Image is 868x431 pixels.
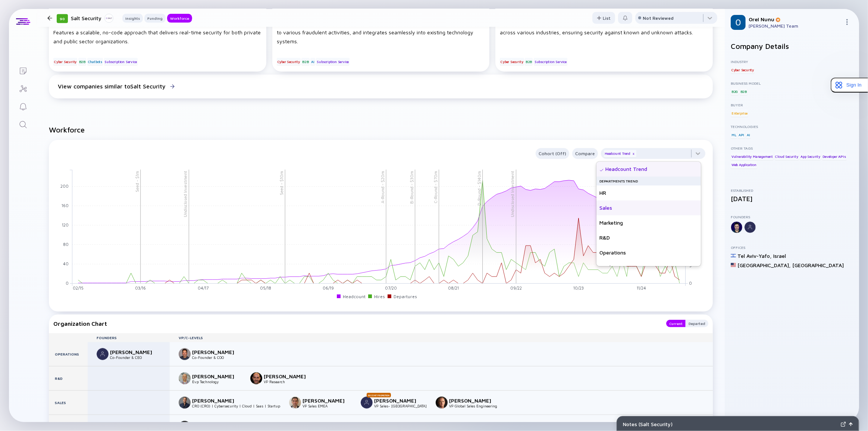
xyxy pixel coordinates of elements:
[596,245,701,260] div: Operations
[449,397,498,404] div: [PERSON_NAME]
[179,348,191,360] img: Michael Nicosia picture
[572,149,598,158] div: Compare
[316,58,350,65] div: Subscription Service
[596,200,701,215] div: Sales
[192,373,241,380] div: [PERSON_NAME]
[731,131,737,138] div: ML
[573,286,584,291] tspan: 10/23
[631,152,636,156] div: x
[510,286,522,291] tspan: 09/22
[731,59,853,64] div: Industry
[749,23,841,29] div: [PERSON_NAME] Team
[731,124,853,129] div: Technologies
[192,349,241,355] div: [PERSON_NAME]
[301,58,309,65] div: B2B
[53,320,659,327] div: Organization Chart
[737,253,772,259] div: Tel Aviv-Yafo ,
[310,58,315,65] div: AI
[9,61,37,79] a: Lists
[87,58,103,65] div: Chatbots
[57,14,68,23] div: 90
[49,342,88,366] div: Operations
[449,404,498,408] div: VP Global Sales Engineering
[599,168,604,172] img: Selected
[643,15,674,21] div: Not Reviewed
[53,58,77,65] div: Cyber Security
[144,14,166,23] button: Funding
[731,103,853,107] div: Buyer
[731,66,755,74] div: Cyber Security
[303,404,352,408] div: VP Sales EMEA
[596,215,701,230] div: Marketing
[596,185,701,200] div: HR
[731,262,736,268] img: United States Flag
[135,286,146,291] tspan: 03/16
[367,393,391,397] div: Recent Promotion
[63,242,69,247] tspan: 80
[61,184,69,188] tspan: 200
[731,42,853,50] h2: Company Details
[122,14,143,23] button: Insights
[323,286,334,291] tspan: 06/19
[773,253,786,259] div: Israel
[841,422,846,427] img: Expand Notes
[592,12,615,24] button: List
[289,397,301,409] img: Nico Wagemans picture
[666,320,686,327] button: Current
[49,366,88,390] div: R&D
[179,397,191,409] img: Matt Quarles picture
[277,10,485,46] div: Stops cyber fraud and bot attacks in real time across websites, apps, and APIs using a multi-laye...
[534,58,567,65] div: Subscription Service
[822,153,847,160] div: Developer APIs
[731,81,853,85] div: Business Model
[731,146,853,150] div: Other Tags
[49,125,713,134] h2: Workforce
[689,281,692,285] tspan: 0
[738,131,745,138] div: API
[179,372,191,384] img: Iko Azoulay picture
[260,286,271,291] tspan: 05/18
[374,397,423,404] div: [PERSON_NAME]
[500,10,708,46] div: Provides an AI-based app protection and management platform, offering in-app protection, monitori...
[849,422,853,426] img: Open Notes
[110,355,159,360] div: Co-Founder & CEO
[749,16,841,22] div: Orel Nunu
[731,109,748,117] div: Enterprise
[277,58,301,65] div: Cyber Security
[88,335,170,340] div: Founders
[436,397,448,409] img: Lane Williams picture
[192,397,241,404] div: [PERSON_NAME]
[66,281,69,285] tspan: 0
[303,397,352,404] div: [PERSON_NAME]
[596,162,701,177] div: Headcount Trend
[604,150,636,157] div: Headcount Trend
[71,13,113,23] div: Salt Security
[192,355,241,360] div: Co-Founder & COO
[192,380,241,384] div: Evp Technology
[731,15,746,30] img: Orel Profile Picture
[385,286,397,291] tspan: 07/20
[250,372,262,384] img: Yaniv Balmas picture
[53,10,262,46] div: Provides API security and bot management solutions that protect applications and APIs from attack...
[525,58,533,65] div: B2B
[264,380,313,384] div: VP Research
[737,262,791,268] div: [GEOGRAPHIC_DATA] ,
[264,373,313,380] div: [PERSON_NAME]
[62,203,69,208] tspan: 160
[686,320,708,327] button: Departed
[844,19,850,25] img: Menu
[122,15,143,22] div: Insights
[9,79,37,97] a: Investor Map
[731,88,739,95] div: B2G
[792,262,844,268] div: [GEOGRAPHIC_DATA]
[170,335,713,340] div: VP/C-Levels
[775,153,799,160] div: Cloud Security
[97,348,109,360] img: Roey Eliyahu picture
[361,397,373,409] img: Jim Rose picture
[572,148,598,159] button: Compare
[9,115,37,133] a: Search
[73,286,84,291] tspan: 02/15
[623,421,838,427] div: Notes ( Salt Security )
